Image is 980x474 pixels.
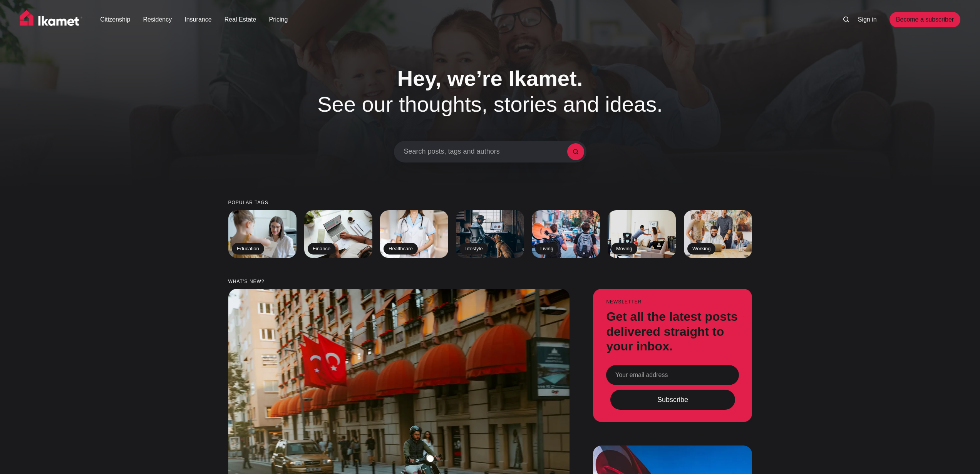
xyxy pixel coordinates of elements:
[397,66,583,90] span: Hey, we’re Ikamet.
[535,243,558,255] h2: Living
[228,200,752,205] small: Popular tags
[228,279,752,284] small: What’s new?
[269,15,288,24] a: Pricing
[890,12,960,27] a: Become a subscriber
[532,210,600,258] a: Living
[143,15,172,24] a: Residency
[404,147,567,156] span: Search posts, tags and authors
[184,15,211,24] a: Insurance
[606,309,739,353] h3: Get all the latest posts delivered straight to your inbox.
[456,210,524,258] a: Lifestyle
[858,15,877,24] a: Sign in
[608,210,676,258] a: Moving
[380,210,448,258] a: Healthcare
[294,65,687,117] h1: See our thoughts, stories and ideas.
[687,243,715,255] h2: Working
[100,15,130,24] a: Citizenship
[459,243,488,255] h2: Lifestyle
[606,300,739,305] small: Newsletter
[228,210,297,258] a: Education
[610,390,735,410] button: Subscribe
[684,210,752,258] a: Working
[384,243,418,255] h2: Healthcare
[606,365,739,385] input: Your email address
[232,243,264,255] h2: Education
[304,210,372,258] a: Finance
[611,243,637,255] h2: Moving
[308,243,335,255] h2: Finance
[20,10,83,29] img: Ikamet home
[224,15,256,24] a: Real Estate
